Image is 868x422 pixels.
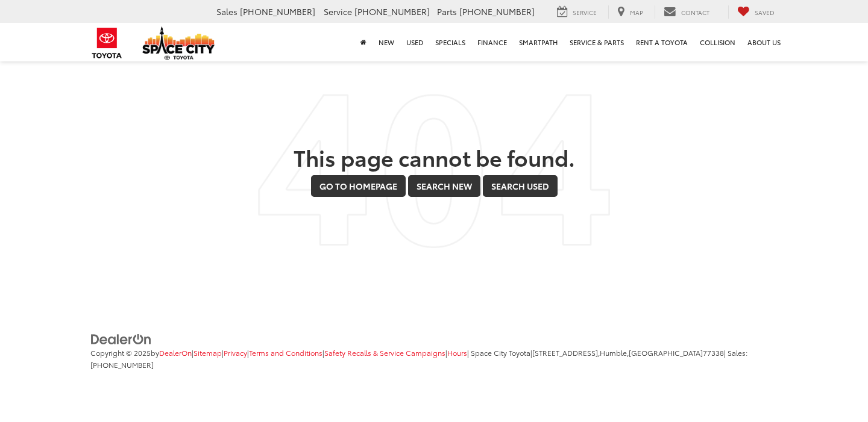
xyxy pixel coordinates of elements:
span: [STREET_ADDRESS], [532,347,600,358]
a: My Saved Vehicles [728,5,784,19]
a: Search Used [483,175,558,197]
span: Humble, [600,347,629,358]
a: Go to Homepage [311,175,406,197]
a: Specials [429,23,471,61]
span: [PHONE_NUMBER] [459,5,535,17]
a: Service & Parts [564,23,630,61]
a: Hours [447,347,467,358]
span: Service [324,5,352,17]
span: | Space City Toyota [467,347,530,358]
span: Contact [681,8,709,17]
img: Space City Toyota [142,26,215,60]
span: | [222,347,247,358]
span: [PHONE_NUMBER] [354,5,430,17]
a: Search New [408,175,480,197]
span: [GEOGRAPHIC_DATA] [629,347,703,358]
span: | [530,347,724,358]
a: DealerOn Home Page [159,347,192,358]
a: SmartPath [513,23,564,61]
span: | [445,347,467,358]
span: | [247,347,322,358]
span: [PHONE_NUMBER] [90,359,154,370]
span: | [192,347,222,358]
a: Safety Recalls & Service Campaigns, Opens in a new tab [324,347,445,358]
a: Service [548,5,606,19]
span: Copyright © 2025 [90,347,151,358]
span: [PHONE_NUMBER] [240,5,315,17]
a: About Us [741,23,787,61]
span: Sales [216,5,237,17]
span: Map [630,8,643,17]
span: Service [573,8,597,17]
a: DealerOn [90,332,152,344]
h2: This page cannot be found. [90,145,778,169]
a: Privacy [224,347,247,358]
a: Rent a Toyota [630,23,694,61]
a: Home [354,23,373,61]
a: New [373,23,400,61]
a: Terms and Conditions [249,347,322,358]
a: Finance [471,23,513,61]
span: Saved [755,8,775,17]
span: Parts [437,5,457,17]
img: Toyota [84,23,130,63]
a: Contact [655,5,719,19]
img: DealerOn [90,333,152,346]
a: Collision [694,23,741,61]
span: | [322,347,445,358]
a: Used [400,23,429,61]
a: Sitemap [193,347,222,358]
span: by [151,347,192,358]
a: Map [608,5,652,19]
span: 77338 [703,347,724,358]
